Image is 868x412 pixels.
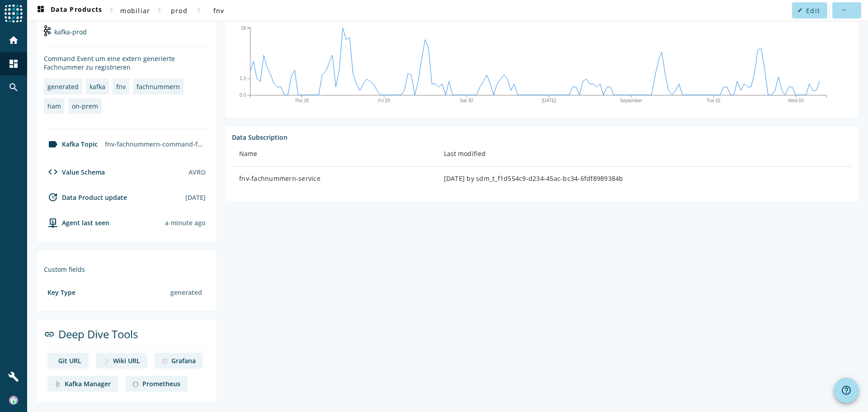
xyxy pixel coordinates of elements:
[841,385,852,396] mat-icon: help_outline
[44,24,209,47] div: kafka-prod
[806,6,820,15] span: Edit
[232,133,851,142] div: Data Subscription
[106,5,117,15] mat-icon: chevron_right
[47,139,58,150] mat-icon: label
[155,353,203,369] a: deep dive imageGrafana
[167,284,206,300] div: generated
[788,98,804,103] text: Wed 03
[8,82,19,93] mat-icon: search
[437,142,851,167] th: Last modified
[55,381,61,388] img: deep dive image
[8,58,19,69] mat-icon: dashboard
[707,98,721,103] text: Tue 02
[797,8,802,13] mat-icon: edit
[47,288,75,297] div: Key Type
[58,356,81,365] div: Git URL
[132,381,139,388] img: deep dive image
[8,371,19,382] mat-icon: build
[171,6,188,15] span: prod
[44,265,209,274] div: Custom fields
[32,2,106,19] button: Data Products
[240,92,246,97] text: 0.0
[47,102,61,110] div: ham
[47,353,89,369] a: deep dive imageGit URL
[35,5,46,16] mat-icon: dashboard
[47,166,58,177] mat-icon: code
[101,136,209,152] div: fnv-fachnummern-command-fachnummer-registrieren-prod
[47,82,79,91] div: generated
[44,327,209,349] div: Deep Dive Tools
[204,2,233,19] button: fnv
[137,82,180,91] div: fachnummern
[240,76,246,81] text: 1.3
[620,98,643,103] text: September
[8,35,19,46] mat-icon: home
[44,139,98,150] div: Kafka Topic
[117,2,154,19] button: mobiliar
[47,192,58,203] mat-icon: update
[47,376,118,392] a: deep dive imageKafka Manager
[44,329,55,340] mat-icon: link
[792,2,827,19] button: Edit
[44,166,105,177] div: Value Schema
[460,98,473,103] text: Sat 30
[103,358,109,365] img: deep dive image
[90,82,105,91] div: kafka
[44,217,109,228] div: agent-env-prod
[213,6,225,15] span: fnv
[116,82,126,91] div: fnv
[437,167,851,190] td: [DATE] by sdm_t_f1d554c9-d234-45ac-bc34-6fdf8989384b
[162,358,168,365] img: deep dive image
[232,142,437,167] th: Name
[120,6,150,15] span: mobiliar
[378,98,390,103] text: Fri 29
[171,356,196,365] div: Grafana
[72,102,98,110] div: on-prem
[65,379,111,388] div: Kafka Manager
[241,26,246,31] text: 28
[295,98,309,103] text: Thu 28
[44,192,127,203] div: Data Product update
[185,193,206,202] div: [DATE]
[841,8,846,13] mat-icon: more_horiz
[44,54,209,71] div: Command Event um eine extern generierte Fachnummer zu registrieren
[154,5,165,15] mat-icon: chevron_right
[193,5,204,15] mat-icon: chevron_right
[9,396,18,405] img: e439d4ab591478e8401a39cfa6a0e19e
[5,5,23,23] img: spoud-logo.svg
[44,25,51,36] img: kafka-prod
[165,2,193,19] button: prod
[96,353,147,369] a: deep dive imageWiki URL
[125,376,188,392] a: deep dive imagePrometheus
[165,218,206,227] div: Agents typically reports every 15min to 1h
[142,379,180,388] div: Prometheus
[113,356,140,365] div: Wiki URL
[239,174,429,183] div: fnv-fachnummern-service
[35,5,102,16] span: Data Products
[189,168,206,176] div: AVRO
[542,98,556,103] text: [DATE]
